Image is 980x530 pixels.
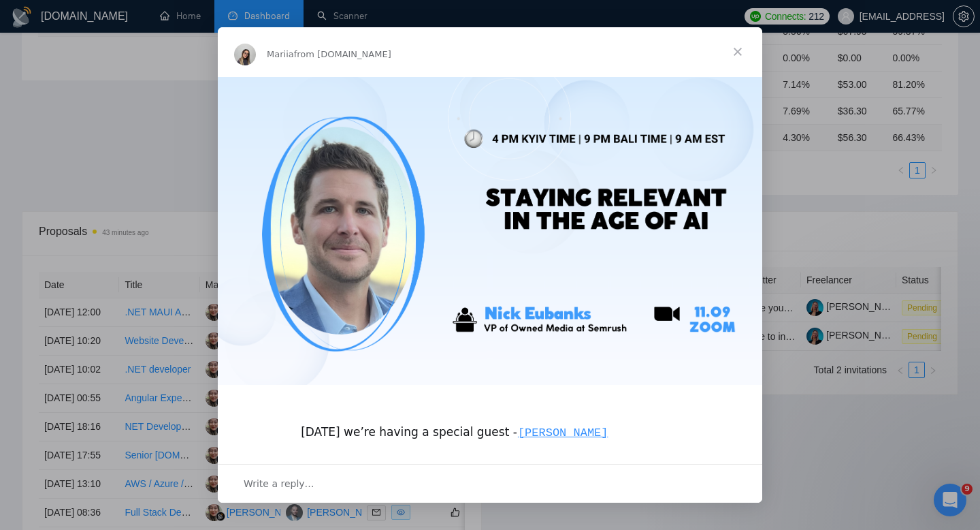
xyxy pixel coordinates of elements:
[713,27,762,76] span: Close
[234,44,256,65] img: Profile image for Mariia
[218,464,762,503] div: Open conversation and reply
[294,49,391,59] span: from [DOMAIN_NAME]
[301,408,679,441] div: [DATE] we’re having a special guest -
[517,426,609,440] code: [PERSON_NAME]
[244,475,314,493] span: Write a reply…
[267,49,294,59] span: Mariia
[301,453,679,503] div: [PERSON_NAME] is currently the where
[517,425,609,439] a: [PERSON_NAME]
